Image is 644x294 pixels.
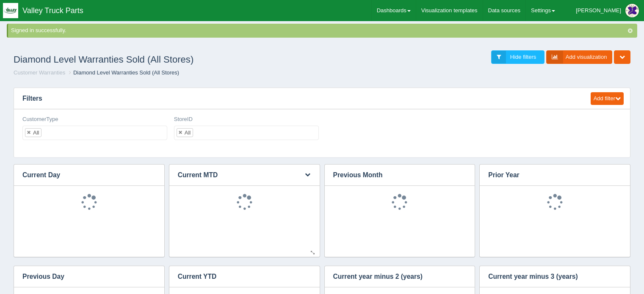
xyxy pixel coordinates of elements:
h3: Current year minus 3 (years) [480,266,617,287]
h3: Previous Day [14,266,152,287]
h3: Current Day [14,165,152,186]
img: q1blfpkbivjhsugxdrfq.png [3,3,18,18]
h3: Current MTD [169,165,294,186]
h1: Diamond Level Warranties Sold (All Stores) [14,50,322,69]
div: Signed in successfully. [11,27,636,35]
span: Valley Truck Parts [22,6,83,15]
a: Customer Warranties [14,69,65,76]
div: All [33,130,39,135]
button: Add filter [591,92,624,105]
h3: Prior Year [480,165,617,186]
label: StoreID [174,115,193,124]
h3: Current YTD [169,266,307,287]
div: All [185,130,191,135]
h3: Previous Month [325,165,462,186]
a: Hide filters [491,50,544,64]
img: Profile Picture [625,4,639,17]
label: CustomerType [22,115,58,124]
div: [PERSON_NAME] [576,2,621,19]
a: Add visualization [546,50,613,64]
h3: Current year minus 2 (years) [325,266,462,287]
h3: Filters [14,88,583,109]
li: Diamond Level Warranties Sold (All Stores) [67,69,179,77]
span: Hide filters [510,54,536,60]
